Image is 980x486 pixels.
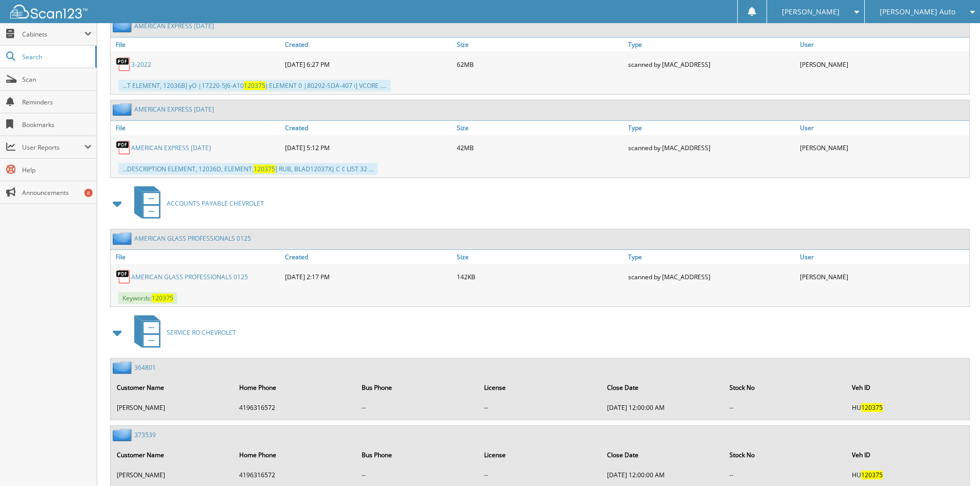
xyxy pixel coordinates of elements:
span: 120375 [152,294,173,302]
th: License [479,377,600,398]
a: Type [626,38,797,51]
div: scanned by [MAC_ADDRESS] [626,54,797,75]
div: scanned by [MAC_ADDRESS] [626,266,797,287]
div: [PERSON_NAME] [797,266,969,287]
span: Cabinets [22,30,84,39]
th: Close Date [602,444,723,465]
td: -- [357,399,478,416]
img: folder2.png [113,361,134,374]
th: Bus Phone [357,444,478,465]
a: AMERICAN GLASS PROFESSIONALS 0125 [134,234,251,243]
td: HU [847,466,968,483]
a: Created [282,250,454,264]
th: Veh ID [847,377,968,398]
a: ACCOUNTS PAYABLE CHEVROLET [128,183,264,224]
span: Search [22,52,90,61]
div: 42MB [454,137,626,158]
a: File [111,250,282,264]
span: Scan [22,75,92,84]
span: 120375 [244,81,265,90]
td: -- [357,466,478,483]
img: PDF.png [116,57,131,72]
div: 8 [84,189,93,197]
img: folder2.png [113,20,134,32]
div: [DATE] 2:17 PM [282,266,454,287]
th: Veh ID [847,444,968,465]
a: AMERICAN EXPRESS [DATE] [131,143,211,152]
a: SERVICE RO CHEVROLET [128,312,236,353]
a: User [797,121,969,135]
div: ...DESCRIPTION ELEMENT, 12036D, ELEMENT, ] RUB, BLAD12037X} C ¢ LIST 32 ... [118,163,378,175]
div: [PERSON_NAME] [797,54,969,75]
td: [PERSON_NAME] [112,466,233,483]
th: Stock No [724,377,846,398]
a: File [111,38,282,51]
img: PDF.png [116,140,131,155]
span: User Reports [22,143,84,152]
td: [PERSON_NAME] [112,399,233,416]
div: [DATE] 6:27 PM [282,54,454,75]
img: folder2.png [113,232,134,245]
td: 4196316572 [234,399,355,416]
div: 142KB [454,266,626,287]
td: [DATE] 12:00:00 AM [602,399,723,416]
td: -- [479,466,600,483]
a: Type [626,250,797,264]
th: Customer Name [112,377,233,398]
span: [PERSON_NAME] [782,9,840,15]
a: 3-2022 [131,60,151,69]
a: 373539 [134,430,156,439]
th: Customer Name [112,444,233,465]
span: [PERSON_NAME] Auto [880,9,955,15]
th: Home Phone [234,444,355,465]
span: 120375 [861,471,883,479]
a: AMERICAN GLASS PROFESSIONALS 0125 [131,273,248,281]
div: [DATE] 5:12 PM [282,137,454,158]
span: Reminders [22,98,92,106]
div: 62MB [454,54,626,75]
td: -- [724,399,846,416]
span: Keywords: [118,292,177,304]
img: PDF.png [116,269,131,284]
span: Bookmarks [22,120,92,129]
td: 4196316572 [234,466,355,483]
a: File [111,121,282,135]
div: ...T ELEMENT, 12036B] yO |17220-5J6-A10 ) ELEMENT 0 |80292-SDA-407 i] VCORE .... [118,80,390,92]
a: Size [454,121,626,135]
iframe: Chat Widget [929,437,980,486]
td: HU [847,399,968,416]
a: Created [282,121,454,135]
td: [DATE] 12:00:00 AM [602,466,723,483]
a: User [797,38,969,51]
th: License [479,444,600,465]
td: -- [479,399,600,416]
a: User [797,250,969,264]
span: Announcements [22,188,92,197]
div: scanned by [MAC_ADDRESS] [626,137,797,158]
span: Help [22,166,92,174]
a: AMERICAN EXPRESS [DATE] [134,22,214,30]
span: SERVICE RO CHEVROLET [167,328,236,337]
a: Type [626,121,797,135]
th: Home Phone [234,377,355,398]
span: 120375 [254,165,275,173]
th: Close Date [602,377,723,398]
td: -- [724,466,846,483]
img: folder2.png [113,428,134,441]
th: Stock No [724,444,846,465]
a: Size [454,38,626,51]
div: [PERSON_NAME] [797,137,969,158]
a: Created [282,38,454,51]
a: Size [454,250,626,264]
img: scan123-logo-white.svg [10,5,87,19]
th: Bus Phone [357,377,478,398]
a: 364801 [134,363,156,372]
img: folder2.png [113,103,134,116]
span: 120375 [861,403,883,412]
span: ACCOUNTS PAYABLE CHEVROLET [167,199,264,208]
a: AMERICAN EXPRESS [DATE] [134,105,214,114]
